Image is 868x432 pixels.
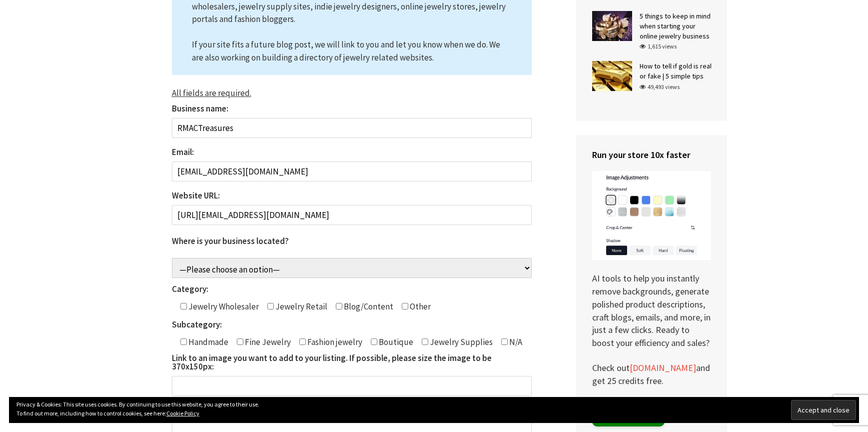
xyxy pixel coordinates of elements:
[408,301,431,312] span: Other
[306,336,362,347] span: Fashion jewelry
[172,118,532,138] input: Business name:
[508,336,522,347] span: N/A
[243,336,291,347] span: Fine Jewelry
[640,11,711,40] a: 5 things to keep in mind when starting your online jewelry business
[172,146,194,157] b: Email:
[640,82,680,91] div: 49,493 views
[187,301,259,312] span: Jewelry Wholesaler
[172,352,492,372] b: Link to an image you want to add to your listing. If possible, please size the image to be 370x15...
[592,361,711,387] p: Check out and get 25 credits free.
[172,235,289,246] b: Where is your business located?
[172,161,532,181] input: Email:
[172,103,228,114] b: Business name:
[172,376,532,396] input: Link to an image you want to add to your listing. If possible, please size the image to be 370x15...
[172,205,532,225] input: Website URL:
[274,301,327,312] span: Jewelry Retail
[172,190,220,201] b: Website URL:
[187,336,228,347] span: Handmade
[630,362,696,374] a: [DOMAIN_NAME]
[172,87,251,98] u: All fields are required.
[172,319,222,330] b: Subcategory:
[377,336,413,347] span: Boutique
[592,171,711,349] p: AI tools to help you instantly remove backgrounds, generate polished product descriptions, craft ...
[172,283,208,294] b: Category:
[428,336,493,347] span: Jewelry Supplies
[592,148,711,161] h4: Run your store 10x faster
[640,42,677,51] div: 1,615 views
[166,409,199,417] a: Cookie Policy
[640,61,712,80] a: How to tell if gold is real or fake | 5 simple tips
[791,400,856,420] input: Accept and close
[9,397,859,423] div: Privacy & Cookies: This site uses cookies. By continuing to use this website, you agree to their ...
[342,301,393,312] span: Blog/Content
